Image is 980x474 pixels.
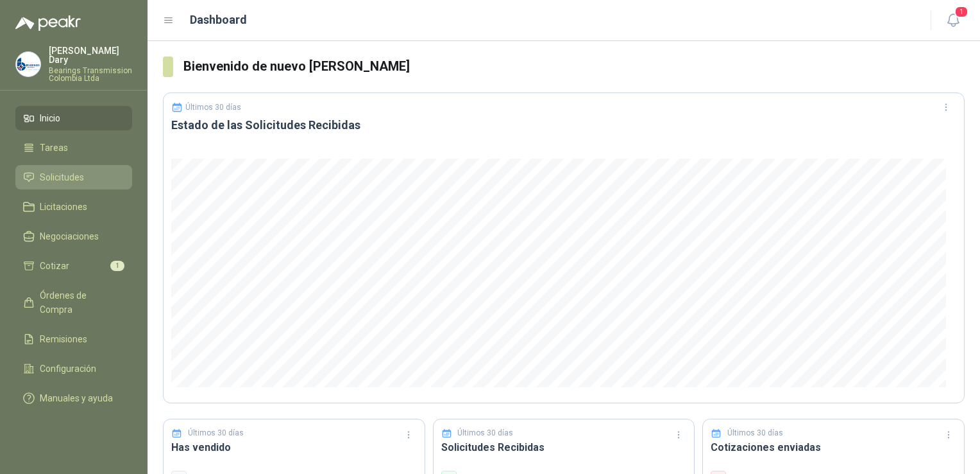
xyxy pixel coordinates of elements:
a: Configuración [15,356,132,381]
span: 1 [954,6,968,18]
a: Cotizar1 [15,254,132,278]
span: Licitaciones [40,200,87,214]
span: Inicio [40,111,60,125]
p: Bearings Transmission Colombia Ltda [49,67,132,82]
a: Manuales y ayuda [15,386,132,410]
span: Negociaciones [40,229,99,243]
a: Inicio [15,106,132,130]
button: 1 [942,9,965,32]
h3: Solicitudes Recibidas [441,439,687,455]
span: Remisiones [40,332,87,346]
img: Company Logo [16,52,40,76]
p: [PERSON_NAME] Dary [49,46,132,64]
span: 1 [110,261,124,271]
a: Negociaciones [15,224,132,249]
p: Últimos 30 días [727,427,783,439]
a: Órdenes de Compra [15,283,132,322]
img: Logo peakr [15,15,81,31]
h3: Cotizaciones enviadas [711,439,956,455]
h1: Dashboard [190,11,247,29]
h3: Has vendido [171,439,417,455]
span: Órdenes de Compra [40,288,120,317]
p: Últimos 30 días [188,427,244,439]
span: Tareas [40,141,68,155]
h3: Bienvenido de nuevo [PERSON_NAME] [183,57,965,76]
span: Cotizar [40,259,69,273]
a: Tareas [15,136,132,160]
span: Manuales y ayuda [40,391,113,405]
span: Solicitudes [40,170,84,184]
p: Últimos 30 días [185,103,241,112]
span: Configuración [40,362,96,376]
h3: Estado de las Solicitudes Recibidas [171,118,956,133]
a: Remisiones [15,327,132,351]
a: Solicitudes [15,165,132,189]
p: Últimos 30 días [457,427,513,439]
a: Licitaciones [15,195,132,219]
